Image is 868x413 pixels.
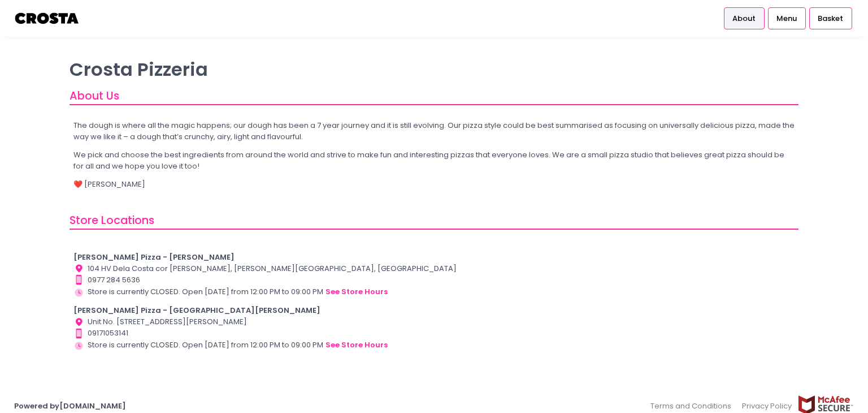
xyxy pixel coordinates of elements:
[732,13,756,24] span: About
[724,7,765,29] a: About
[73,263,795,274] div: 104 HV Dela Costa cor [PERSON_NAME], [PERSON_NAME][GEOGRAPHIC_DATA], [GEOGRAPHIC_DATA]
[73,274,795,286] div: 0977 284 5636
[70,88,798,105] div: About Us
[70,58,798,80] p: Crosta Pizzeria
[768,7,806,29] a: Menu
[325,339,388,351] button: see store hours
[73,120,795,142] p: The dough is where all the magic happens; our dough has been a 7 year journey and it is still evo...
[73,179,795,190] p: ❤️ [PERSON_NAME]
[73,252,235,263] b: [PERSON_NAME] Pizza - [PERSON_NAME]
[14,401,126,411] a: Powered by[DOMAIN_NAME]
[70,212,798,230] div: Store Locations
[73,149,795,171] p: We pick and choose the best ingredients from around the world and strive to make fun and interest...
[818,13,843,24] span: Basket
[325,286,388,298] button: see store hours
[776,13,797,24] span: Menu
[73,339,795,351] div: Store is currently CLOSED. Open [DATE] from 12:00 PM to 09:00 PM
[73,305,320,316] b: [PERSON_NAME] Pizza - [GEOGRAPHIC_DATA][PERSON_NAME]
[73,316,795,328] div: Unit No. [STREET_ADDRESS][PERSON_NAME]
[73,328,795,339] div: 09171053141
[73,286,795,298] div: Store is currently CLOSED. Open [DATE] from 12:00 PM to 09:00 PM
[14,8,80,28] img: logo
